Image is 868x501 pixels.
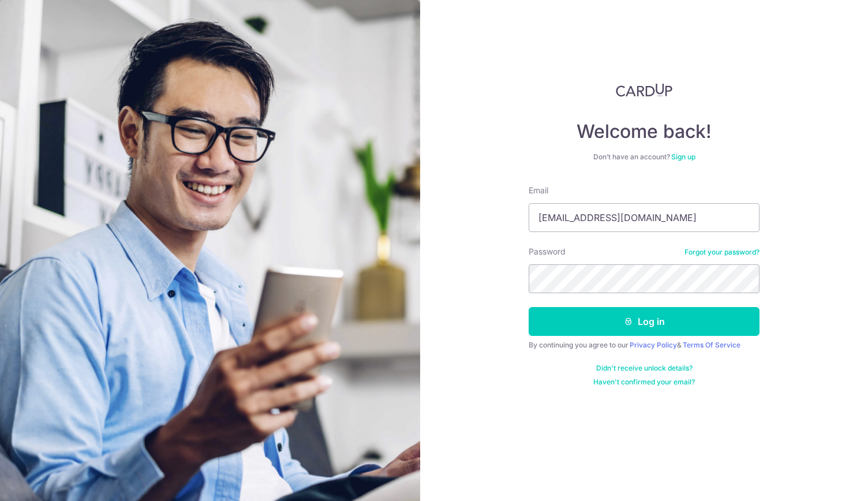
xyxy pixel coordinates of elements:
[529,246,566,257] label: Password
[529,185,548,196] label: Email
[529,203,759,232] input: Enter your Email
[671,152,695,161] a: Sign up
[593,377,695,387] a: Haven't confirmed your email?
[630,341,677,349] a: Privacy Policy
[529,152,759,162] div: Don’t have an account?
[596,364,693,373] a: Didn't receive unlock details?
[529,307,759,336] button: Log in
[616,83,672,97] img: CardUp Logo
[684,248,759,257] a: Forgot your password?
[529,120,759,143] h4: Welcome back!
[683,341,740,349] a: Terms Of Service
[529,341,759,350] div: By continuing you agree to our &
